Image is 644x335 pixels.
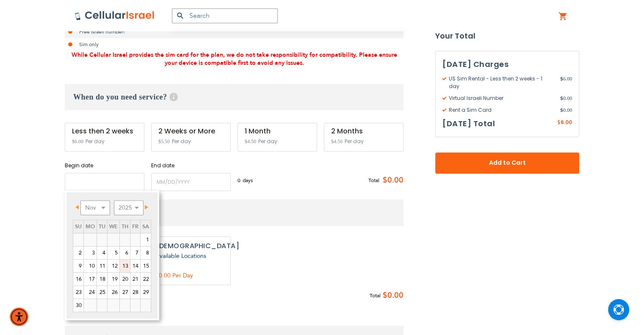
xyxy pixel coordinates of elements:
a: 9 [73,260,83,272]
a: 3 [84,246,97,259]
a: 4 [97,246,107,259]
span: $ [560,94,563,102]
a: 14 [130,260,140,272]
span: $ [557,119,561,127]
li: Free Israeli number! [65,25,404,38]
h3: Device [65,199,404,226]
a: 7 [130,246,140,259]
a: Next [140,202,150,212]
span: Per day [172,138,191,145]
a: 25 [97,286,107,299]
a: Available Locations [155,252,206,260]
span: $5.50 [158,138,170,144]
h3: [DATE] Charges [442,58,572,71]
a: 17 [84,273,97,285]
span: days [243,177,253,184]
span: Thursday [122,223,128,230]
div: Less then 2 weeks [72,127,137,135]
a: 19 [108,273,119,285]
span: Tuesday [99,223,105,230]
span: Monday [86,223,95,230]
span: US Sim Rental - Less then 2 weeks - 1 day [442,75,560,90]
a: 11 [97,260,107,272]
span: $4.50 [331,138,343,144]
a: 8 [141,246,151,259]
span: Saturday [142,223,149,230]
h3: When do you need service? [65,84,404,110]
a: 20 [120,273,130,285]
span: $ [560,75,563,83]
label: End date [151,162,231,169]
span: Friday [132,223,138,230]
span: 0.00 [560,94,572,102]
div: Accessibility Menu [10,307,28,326]
select: Select month [80,200,110,215]
span: $ [560,106,563,114]
li: Sim only [65,38,404,51]
span: Wednesday [109,223,118,230]
label: Begin date [65,162,144,169]
a: 1 [141,233,151,246]
span: Next [145,205,148,209]
span: Total [368,177,379,184]
a: 5 [108,246,119,259]
a: 13 [120,260,130,272]
input: MM/DD/YYYY [151,173,231,191]
a: 27 [120,286,130,299]
a: 21 [130,273,140,285]
span: Per day [86,138,105,145]
a: 15 [141,260,151,272]
span: 6.00 [561,119,572,126]
div: 1 Month [245,127,310,135]
span: Add to Cart [463,159,551,168]
a: 10 [84,260,97,272]
a: 23 [73,286,83,299]
a: 6 [120,246,130,259]
span: 0.00 [387,289,404,302]
span: Sunday [75,223,82,230]
a: 18 [97,273,107,285]
a: 30 [73,299,83,312]
img: Cellular Israel Logo [75,11,155,21]
a: 22 [141,273,151,285]
span: Rent a Sim Card [442,106,560,114]
select: Select year [114,200,144,215]
span: While Cellular Israel provides the sim card for the plan, we do not take responsibility for compa... [72,51,397,67]
a: 24 [84,286,97,299]
h3: [DATE] Total [442,117,495,130]
span: Per day [258,138,277,145]
a: 12 [108,260,119,272]
input: MM/DD/YYYY [65,173,144,191]
span: $4.50 [245,138,256,144]
a: Prev [74,202,84,212]
a: 28 [130,286,140,299]
span: Virtual Israeli Number [442,94,560,102]
input: Search [172,8,278,23]
span: $6.00 [72,138,83,144]
a: 26 [108,286,119,299]
span: 0 [238,177,243,184]
span: Help [169,93,178,101]
span: Per day [345,138,364,145]
span: $0.00 [379,174,404,187]
span: Prev [75,205,79,209]
a: 29 [141,286,151,299]
span: $ [383,289,387,302]
div: 2 Weeks or More [158,127,224,135]
button: Add to Cart [435,152,579,174]
strong: Your Total [435,30,579,42]
div: 2 Months [331,127,396,135]
span: 0.00 [560,106,572,114]
a: 16 [73,273,83,285]
span: 6.00 [560,75,572,90]
a: 2 [73,246,83,259]
span: Total [370,291,381,300]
